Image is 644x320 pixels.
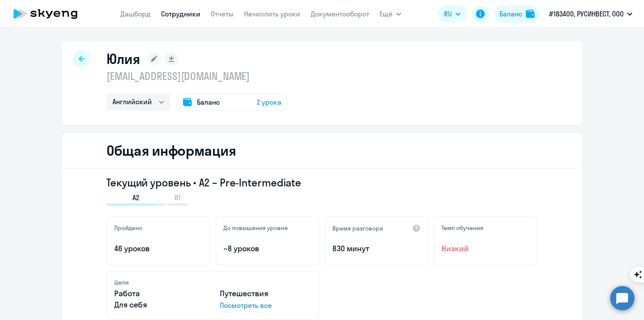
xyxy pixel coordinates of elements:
p: Путешествия [220,288,312,299]
p: Посмотреть все [220,300,312,310]
h5: Темп обучения [441,224,483,232]
button: #183400, РУСИНВЕСТ, ООО [545,3,637,24]
button: Балансbalance [494,5,540,22]
h5: До повышения уровня [223,224,288,232]
h1: Юлия [106,50,140,67]
span: Баланс [197,97,220,107]
p: ~8 уроков [223,243,312,254]
span: Низкий [441,243,530,254]
h2: Общая информация [106,142,236,159]
button: Ещё [380,5,401,22]
a: Сотрудники [161,10,200,18]
h3: Текущий уровень • A2 – Pre-Intermediate [106,176,538,189]
img: balance [526,10,535,18]
h5: Пройдено [114,224,142,232]
span: A2 [132,193,139,202]
p: 46 уроков [114,243,203,254]
a: Документооборот [311,10,369,18]
span: RU [444,9,452,19]
a: Начислить уроки [244,10,300,18]
span: Ещё [380,9,393,19]
h5: Время разговора [332,224,383,232]
a: Дашборд [120,10,151,18]
span: 2 урока [257,97,281,107]
p: 830 минут [332,243,421,254]
a: Отчеты [211,10,234,18]
span: B1 [174,193,180,202]
p: #183400, РУСИНВЕСТ, ООО [549,9,624,19]
button: RU [438,5,467,22]
h5: Цели [114,278,129,286]
p: Работа [114,288,206,299]
p: [EMAIL_ADDRESS][DOMAIN_NAME] [106,69,287,83]
div: Баланс [499,9,522,19]
p: Для себя [114,299,206,310]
